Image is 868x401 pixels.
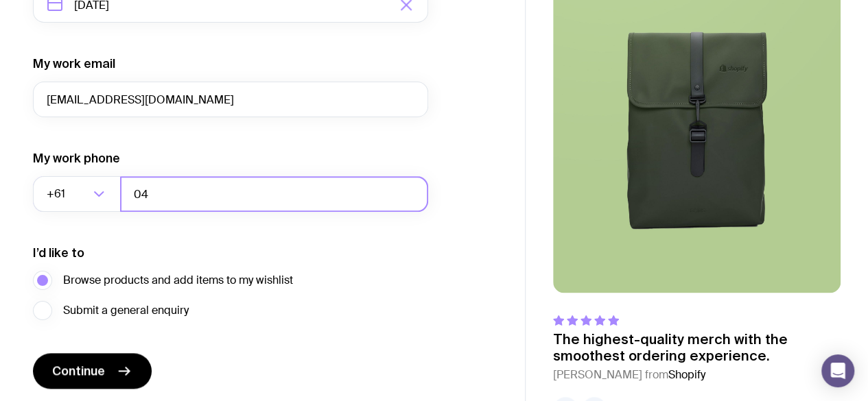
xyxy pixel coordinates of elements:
[33,82,428,117] input: you@email.com
[553,367,841,383] cite: [PERSON_NAME] from
[63,272,293,289] span: Browse products and add items to my wishlist
[33,245,84,261] label: I’d like to
[33,353,152,389] button: Continue
[33,150,120,167] label: My work phone
[120,176,428,212] input: 0400123456
[33,176,121,212] div: Search for option
[47,176,68,212] span: +61
[52,363,105,379] span: Continue
[821,354,854,387] div: Open Intercom Messenger
[68,176,89,212] input: Search for option
[33,56,115,72] label: My work email
[63,302,189,319] span: Submit a general enquiry
[668,367,705,382] span: Shopify
[553,331,841,364] p: The highest-quality merch with the smoothest ordering experience.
